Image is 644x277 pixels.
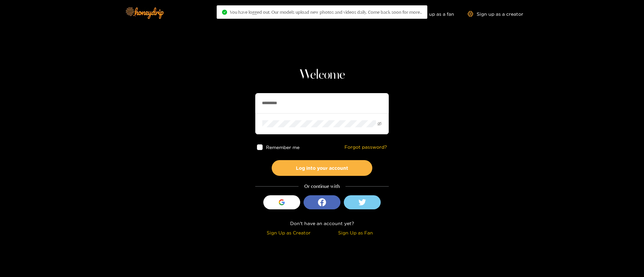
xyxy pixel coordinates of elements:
span: eye-invisible [377,122,382,126]
span: check-circle [222,10,227,15]
a: Forgot password? [344,144,387,150]
div: Or continue with [255,183,389,190]
a: Sign up as a creator [468,11,523,17]
span: Remember me [266,145,300,150]
div: Don't have an account yet? [255,219,389,227]
span: You have logged out. Our models upload new photos and videos daily. Come back soon for more.. [230,9,422,15]
div: Sign Up as Creator [257,229,320,236]
a: Sign up as a fan [408,11,454,17]
button: Log into your account [272,160,372,176]
div: Sign Up as Fan [324,229,387,236]
h1: Welcome [255,67,389,83]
